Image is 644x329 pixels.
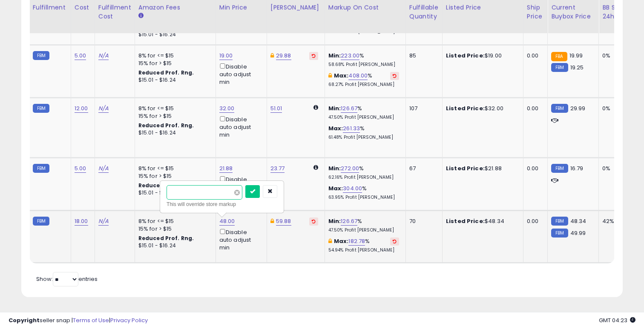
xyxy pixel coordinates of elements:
[219,51,233,60] a: 19.00
[138,12,144,20] small: Amazon Fees.
[138,3,212,12] div: Amazon Fees
[334,237,349,245] b: Max:
[328,217,341,225] b: Min:
[276,217,291,226] a: 59.88
[348,72,368,80] a: 408.00
[570,164,584,172] span: 16.79
[551,229,568,237] small: FBM
[138,235,194,242] b: Reduced Prof. Rng.
[446,105,517,112] div: $32.00
[446,165,517,172] div: $21.88
[138,129,209,137] div: $15.01 - $16.24
[110,316,148,324] a: Privacy Policy
[446,217,485,225] b: Listed Price:
[334,72,349,80] b: Max:
[98,3,131,21] div: Fulfillment Cost
[328,124,343,132] b: Max:
[551,3,595,21] div: Current Buybox Price
[343,184,362,193] a: 304.00
[98,217,109,226] a: N/A
[551,63,568,72] small: FBM
[219,114,260,139] div: Disable auto adjust min
[602,217,630,225] div: 42%
[33,104,49,113] small: FBM
[219,3,263,12] div: Min Price
[9,316,40,324] strong: Copyright
[138,182,194,189] b: Reduced Prof. Rng.
[328,82,399,88] p: 68.27% Profit [PERSON_NAME]
[328,237,399,253] div: %
[33,217,49,226] small: FBM
[219,175,260,199] div: Disable auto adjust min
[138,122,194,129] b: Reduced Prof. Rng.
[138,69,194,76] b: Reduced Prof. Rng.
[328,217,399,233] div: %
[341,164,359,173] a: 272.00
[570,63,584,72] span: 19.25
[602,3,633,21] div: BB Share 24h.
[138,52,209,60] div: 8% for <= $15
[138,112,209,120] div: 15% for > $15
[75,3,91,12] div: Cost
[270,164,285,173] a: 23.77
[328,175,399,180] p: 62.16% Profit [PERSON_NAME]
[138,189,209,197] div: $15.01 - $16.24
[446,51,485,60] b: Listed Price:
[36,275,98,283] span: Show: entries
[551,164,568,173] small: FBM
[219,62,260,86] div: Disable auto adjust min
[9,317,148,325] div: seller snap | |
[138,165,209,172] div: 8% for <= $15
[219,104,235,113] a: 32.00
[138,31,209,38] div: $15.01 - $16.24
[138,217,209,225] div: 8% for <= $15
[446,3,520,12] div: Listed Price
[446,104,485,112] b: Listed Price:
[138,242,209,249] div: $15.01 - $16.24
[328,185,399,200] div: %
[446,52,517,60] div: $19.00
[138,77,209,84] div: $15.01 - $16.24
[328,134,399,140] p: 61.48% Profit [PERSON_NAME]
[602,105,630,112] div: 0%
[73,316,109,324] a: Terms of Use
[527,217,541,225] div: 0.00
[219,217,235,226] a: 48.00
[527,52,541,60] div: 0.00
[527,3,544,21] div: Ship Price
[328,227,399,233] p: 47.50% Profit [PERSON_NAME]
[341,217,357,226] a: 126.67
[328,184,343,192] b: Max:
[98,164,109,173] a: N/A
[551,217,568,226] small: FBM
[328,3,402,12] div: Markup on Cost
[341,51,359,60] a: 223.00
[138,105,209,112] div: 8% for <= $15
[328,51,341,60] b: Min:
[328,62,399,68] p: 58.68% Profit [PERSON_NAME]
[276,51,291,60] a: 29.88
[551,104,568,113] small: FBM
[75,51,86,60] a: 5.00
[570,104,586,112] span: 29.99
[409,52,436,60] div: 85
[570,229,586,237] span: 49.99
[33,164,49,173] small: FBM
[270,104,282,113] a: 51.01
[75,217,88,226] a: 18.00
[341,104,357,113] a: 126.67
[33,3,67,12] div: Fulfillment
[328,164,341,172] b: Min:
[328,195,399,200] p: 63.95% Profit [PERSON_NAME]
[602,165,630,172] div: 0%
[328,125,399,140] div: %
[270,3,321,12] div: [PERSON_NAME]
[219,164,233,173] a: 21.88
[348,237,365,246] a: 182.78
[409,165,436,172] div: 67
[138,225,209,233] div: 15% for > $15
[409,217,436,225] div: 70
[138,60,209,67] div: 15% for > $15
[527,105,541,112] div: 0.00
[98,51,109,60] a: N/A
